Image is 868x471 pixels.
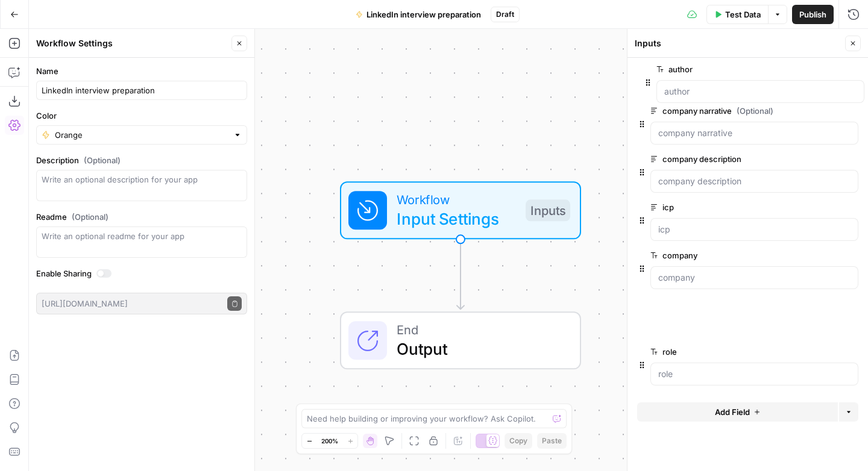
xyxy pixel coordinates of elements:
[348,5,488,24] button: LinkedIn interview preparation
[737,105,773,117] span: (Optional)
[274,181,647,239] div: WorkflowInput SettingsInputs
[526,199,570,221] div: Inputs
[715,406,750,418] span: Add Field
[55,129,228,141] input: Orange
[496,9,514,20] span: Draft
[397,207,516,231] span: Input Settings
[650,105,790,117] label: company narrative
[658,368,851,380] input: role
[274,311,647,369] div: EndOutput
[650,249,790,261] label: company
[509,435,527,446] span: Copy
[36,154,247,166] label: Description
[650,153,790,165] label: company description
[658,272,851,284] input: company
[72,211,108,223] span: (Optional)
[792,5,834,24] button: Publish
[658,175,851,187] input: company description
[84,154,121,166] span: (Optional)
[321,436,338,446] span: 200%
[397,190,516,209] span: Workflow
[658,127,851,139] input: company narrative
[650,201,790,213] label: icp
[706,5,768,24] button: Test Data
[637,402,838,422] button: Add Field
[457,239,464,309] g: Edge from start to end
[650,346,790,358] label: role
[36,37,228,49] div: Workflow Settings
[366,8,481,20] span: LinkedIn interview preparation
[799,8,826,20] span: Publish
[505,433,532,449] button: Copy
[542,435,562,446] span: Paste
[537,433,567,449] button: Paste
[36,65,247,77] label: Name
[635,37,841,49] div: Inputs
[42,84,242,96] input: Untitled
[397,320,561,339] span: End
[36,211,247,223] label: Readme
[658,223,851,235] input: icp
[36,110,247,122] label: Color
[36,267,247,279] label: Enable Sharing
[397,337,561,361] span: Output
[725,8,761,20] span: Test Data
